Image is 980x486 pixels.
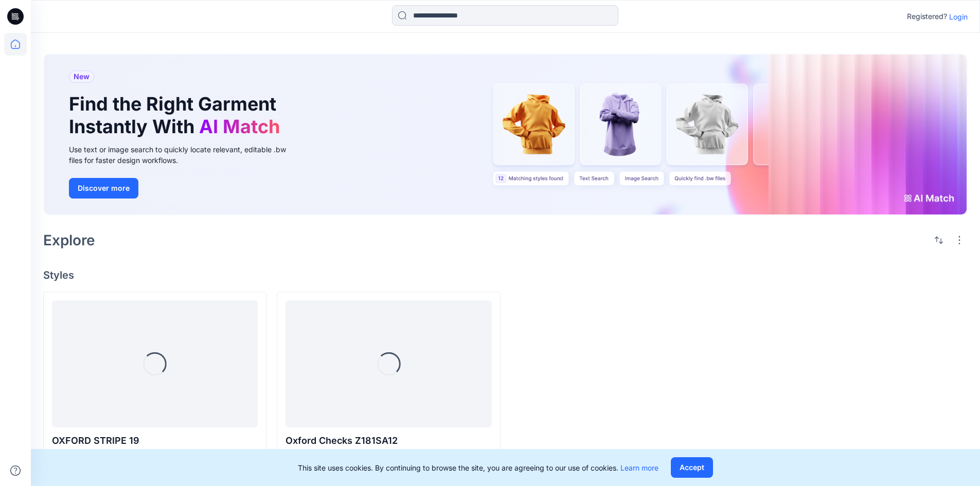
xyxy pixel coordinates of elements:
p: OXFORD STRIPE 19 [52,434,258,448]
button: Discover more [69,178,138,199]
span: AI Match [199,115,280,138]
p: This site uses cookies. By continuing to browse the site, you are agreeing to our use of cookies. [298,462,658,473]
h1: Find the Right Garment Instantly With [69,93,285,137]
p: Oxford Checks Z181SA12 [286,434,491,448]
button: Accept [671,457,713,478]
span: New [74,70,90,83]
a: Learn more [620,463,658,472]
div: Use text or image search to quickly locate relevant, editable .bw files for faster design workflows. [69,144,300,166]
h4: Styles [43,269,968,281]
h2: Explore [43,232,95,248]
p: Login [949,11,968,22]
p: Registered? [907,10,947,23]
